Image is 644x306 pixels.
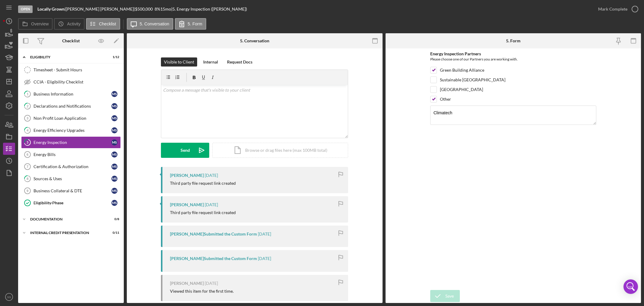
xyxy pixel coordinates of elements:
[430,290,460,302] button: Save
[31,21,49,26] label: Overview
[111,139,117,145] div: M S
[440,96,451,102] label: Other
[34,116,111,121] div: Non Profit Loan Application
[203,57,218,67] div: Internal
[160,7,171,11] div: 15 mo
[224,57,255,67] button: Request Docs
[598,3,627,15] div: Mark Complete
[37,6,65,11] b: Locally Grown
[170,210,236,215] div: Third party file request link created
[21,197,121,209] a: Eligibility PhaseMS
[111,151,117,158] div: M S
[99,21,116,26] label: Checklist
[21,76,121,88] a: CCIA - Eligibility Checklist
[21,161,121,173] a: 7Certification & AuthorizationMS
[181,143,190,158] div: Send
[27,92,28,96] tspan: 1
[205,173,218,178] time: 2025-08-21 14:28
[67,21,80,26] label: Activity
[440,67,484,73] label: Green Building Alliance
[430,106,596,125] textarea: Climatech
[62,38,80,43] div: Checklist
[30,231,104,235] div: INTERNAL CREDIT PRESENTATION
[34,152,111,157] div: Energy Bills
[21,148,121,161] a: 6Energy BillsMS
[34,67,120,72] div: Timesheet - Submit Hours
[170,202,204,207] div: [PERSON_NAME]
[430,56,596,64] div: Please choose one of our Partners you are working with.
[21,88,121,100] a: 1Business InformationMS
[111,200,117,206] div: M S
[66,7,135,11] div: [PERSON_NAME] [PERSON_NAME] |
[440,77,505,83] label: Sustainable [GEOGRAPHIC_DATA]
[161,143,209,158] button: Send
[170,232,257,236] div: [PERSON_NAME] Submitted the Custom Form
[188,21,202,26] label: 5. Form
[54,18,84,30] button: Activity
[86,18,120,30] button: Checklist
[111,176,117,182] div: M S
[240,38,269,43] div: 5. Conversation
[34,164,111,169] div: Certification & Authorization
[205,281,218,286] time: 2025-07-22 15:18
[135,6,153,11] span: $500,000
[3,291,15,303] button: SS
[506,38,521,43] div: 5. Form
[170,281,204,286] div: [PERSON_NAME]
[18,5,33,13] div: Open
[21,64,121,76] a: Timesheet - Submit Hours
[27,177,28,181] tspan: 8
[21,112,121,124] a: 3Non Profit Loan ApplicationMS
[111,164,117,170] div: M S
[592,3,641,15] button: Mark Complete
[140,21,169,26] label: 5. Conversation
[27,189,28,193] tspan: 9
[108,55,119,59] div: 1 / 12
[34,200,111,205] div: Eligibility Phase
[171,7,247,11] div: | 5. Energy Inspection ([PERSON_NAME])
[34,128,111,133] div: Energy Efficiency Upgrades
[34,176,111,181] div: Sources & Uses
[170,289,234,294] div: Viewed this item for the first time.
[170,256,257,261] div: [PERSON_NAME] Submitted the Custom Form
[34,188,111,193] div: Business Collateral & DTE
[623,279,638,294] div: Open Intercom Messenger
[175,18,206,30] button: 5. Form
[34,80,120,84] div: CCIA - Eligibility Checklist
[127,18,173,30] button: 5. Conversation
[30,217,104,221] div: DOCUMENTATION
[27,153,28,156] tspan: 6
[161,57,197,67] button: Visible to Client
[258,232,271,236] time: 2025-08-18 17:27
[108,231,119,235] div: 0 / 11
[34,104,111,109] div: Declarations and Notifications
[258,256,271,261] time: 2025-07-23 20:04
[445,290,454,302] div: Save
[111,115,117,121] div: M S
[164,57,194,67] div: Visible to Client
[37,7,66,11] div: |
[27,116,28,120] tspan: 3
[227,57,252,67] div: Request Docs
[21,136,121,148] a: 5Energy InspectionMS
[111,127,117,133] div: M S
[18,18,53,30] button: Overview
[27,165,28,168] tspan: 7
[155,7,160,11] div: 8 %
[34,140,111,145] div: Energy Inspection
[111,103,117,109] div: M S
[170,173,204,178] div: [PERSON_NAME]
[21,185,121,197] a: 9Business Collateral & DTEMS
[27,128,29,132] tspan: 4
[170,181,236,186] div: Third party file request link created
[21,100,121,112] a: 2Declarations and NotificationsMS
[27,104,28,108] tspan: 2
[205,202,218,207] time: 2025-08-21 14:22
[34,92,111,96] div: Business Information
[7,295,11,299] text: SS
[30,55,104,59] div: ELIGIBILITY
[27,140,28,144] tspan: 5
[108,217,119,221] div: 0 / 8
[21,124,121,136] a: 4Energy Efficiency UpgradesMS
[111,188,117,194] div: M S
